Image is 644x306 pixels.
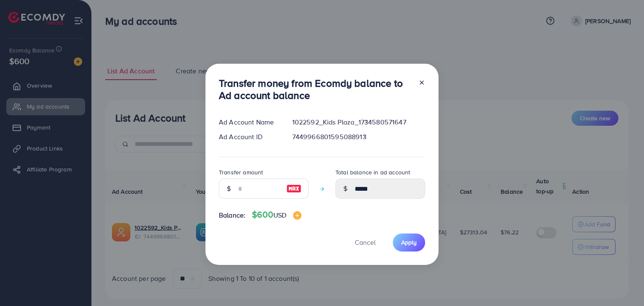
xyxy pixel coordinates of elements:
label: Total balance in ad account [335,168,410,176]
img: image [286,184,301,194]
img: image [293,211,301,220]
span: Balance: [219,210,245,220]
button: Cancel [344,233,386,252]
div: 1022592_Kids Plaza_1734580571647 [286,117,432,127]
span: Cancel [355,238,376,247]
span: Apply [401,238,417,246]
span: USD [273,210,286,220]
button: Apply [393,233,425,252]
h4: $600 [252,210,301,220]
label: Transfer amount [219,168,263,176]
div: Ad Account ID [212,132,286,142]
div: Ad Account Name [212,117,286,127]
div: 7449966801595088913 [286,132,432,142]
h3: Transfer money from Ecomdy balance to Ad account balance [219,77,412,101]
